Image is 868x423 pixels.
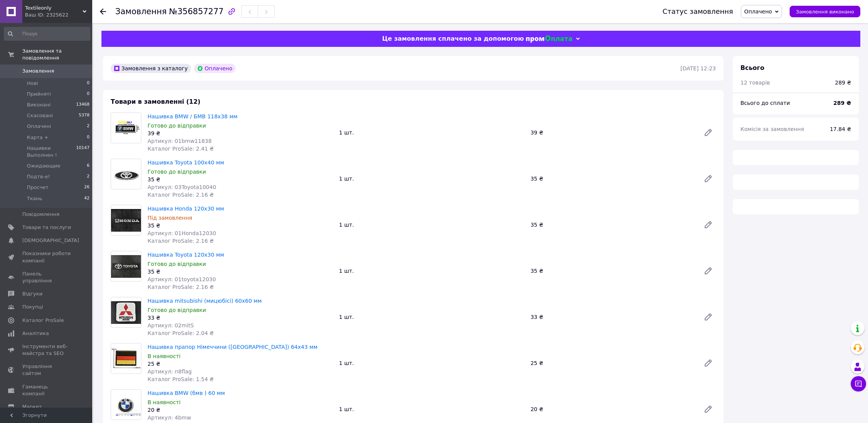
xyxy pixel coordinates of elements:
div: 1 шт. [336,358,527,368]
span: Артикул: 01toyota12030 [148,276,216,282]
a: Редагувати [700,217,716,232]
span: 42 [84,195,90,202]
span: Замовлення виконано [796,9,854,15]
div: 289 ₴ [835,79,851,86]
span: Каталог ProSale: 2.16 ₴ [148,192,214,198]
div: 1 шт. [336,219,527,230]
img: Нашивка Honda 120x30 мм [111,209,141,232]
a: Редагувати [700,171,716,186]
a: Нашивка прапор Німеччини ([GEOGRAPHIC_DATA]) 64х43 мм [148,344,317,350]
span: Покупці [22,304,43,310]
span: Відгуки [22,290,42,297]
span: 12 товарів [740,80,770,86]
div: 1 шт. [336,265,527,276]
span: Нові [27,80,38,87]
a: Нашивка BMW (бмв ) 60 мм [148,390,225,396]
a: Редагувати [700,309,716,325]
span: 10147 [76,145,90,159]
span: Подтв-е! [27,173,50,180]
span: Каталог ProSale: 2.16 ₴ [148,284,214,290]
img: Нашивка BMW (бмв ) 60 мм [111,393,141,416]
div: Оплачено [194,64,236,73]
div: 20 ₴ [148,406,333,414]
span: Нашивки Выполнен ! [27,145,76,159]
span: Каталог ProSale: 2.04 ₴ [148,330,214,336]
div: 35 ₴ [148,222,333,229]
div: 33 ₴ [148,314,333,322]
a: Нашивка Toyota 120x30 мм [148,252,224,258]
span: Готово до відправки [148,169,206,175]
span: 2 [87,173,90,180]
span: Ткань [27,195,42,202]
span: 26 [84,184,90,191]
span: Артикул: 02mitS [148,322,194,328]
span: Артикул: 01Honda12030 [148,230,216,236]
span: Просчет [27,184,48,191]
div: 35 ₴ [528,219,697,230]
span: Каталог ProSale [22,317,64,324]
span: 0 [87,134,90,141]
div: Ваш ID: 2325622 [25,12,92,18]
span: Textileonly [25,5,83,12]
a: Редагувати [700,401,716,417]
span: 5378 [79,112,90,119]
span: Артикул: п8flag [148,368,192,375]
img: Нашивка BMW / БМВ 118x38 мм [111,120,141,136]
span: 17.84 ₴ [830,126,851,132]
span: Товари та послуги [22,224,71,231]
span: Це замовлення сплачено за допомогою [382,35,524,42]
span: Маркет [22,403,42,410]
div: 35 ₴ [148,176,333,183]
div: 33 ₴ [528,312,697,322]
span: Замовлення [115,7,167,16]
span: Готово до відправки [148,123,206,129]
span: Ожидающие [27,163,60,169]
a: Редагувати [700,125,716,140]
span: Аналітика [22,330,49,337]
span: Повідомлення [22,211,60,218]
span: 6 [87,163,90,169]
span: Карта + [27,134,48,141]
div: 1 шт. [336,404,527,415]
span: Замовлення [22,68,54,75]
span: Каталог ProSale: 1.54 ₴ [148,376,214,382]
span: В наявності [148,399,181,405]
a: Нашивка BMW / БМВ 118x38 мм [148,113,237,119]
button: Замовлення виконано [790,6,860,17]
span: Скасовані [27,112,53,119]
a: Редагувати [700,355,716,371]
span: Оплачено [744,8,772,15]
span: Управління сайтом [22,363,71,377]
span: Всього [740,64,764,71]
div: 1 шт. [336,127,527,138]
span: Панель управління [22,270,71,284]
span: Артикул: 01bmw11838 [148,138,212,144]
span: Під замовлення [148,215,192,221]
button: Чат з покупцем [851,376,866,391]
span: Каталог ProSale: 2.16 ₴ [148,238,214,244]
div: 39 ₴ [528,127,697,138]
time: [DATE] 12:23 [680,65,716,71]
div: Статус замовлення [662,8,733,15]
div: 35 ₴ [528,265,697,276]
span: Каталог ProSale: 2.41 ₴ [148,146,214,152]
a: Нашивка Honda 120x30 мм [148,206,224,212]
span: 13468 [76,101,90,108]
span: Всього до сплати [740,100,790,106]
div: 25 ₴ [148,360,333,368]
span: [DEMOGRAPHIC_DATA] [22,237,79,244]
span: Готово до відправки [148,261,206,267]
div: 1 шт. [336,312,527,322]
img: Нашивка Toyota 100x40 мм [111,163,141,186]
span: Показники роботи компанії [22,250,71,264]
img: Нашивка Toyota 120x30 мм [111,255,141,278]
span: Виконані [27,101,51,108]
div: 39 ₴ [148,129,333,137]
img: Нашивка прапор Німеччини (Germany) 64х43 мм [111,347,141,370]
span: Гаманець компанії [22,383,71,397]
span: Інструменти веб-майстра та SEO [22,343,71,357]
input: Пошук [4,27,90,41]
a: Нашивка mitsubishi (мицюбісі) 60х60 мм [148,298,262,304]
img: Нашивка mitsubishi (мицюбісі) 60х60 мм [111,301,141,324]
span: Оплачені [27,123,51,130]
